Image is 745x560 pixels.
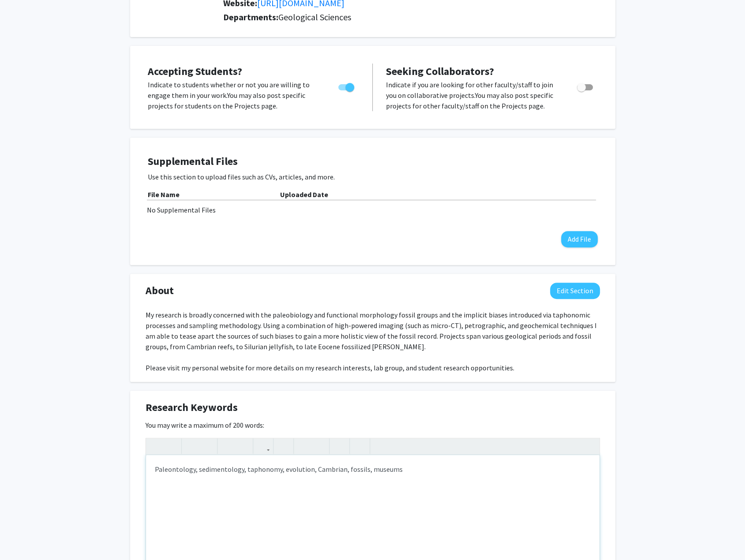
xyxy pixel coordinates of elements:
button: Subscript [235,438,251,454]
button: Insert Image [276,438,291,454]
iframe: Chat [7,520,37,553]
div: Toggle [335,79,359,93]
div: No Supplemental Files [147,205,599,215]
div: My research is broadly concerned with the paleobiology and functional morphology fossil groups an... [146,310,600,373]
span: Accepting Students? [148,64,242,78]
p: Indicate to students whether or not you are willing to engage them in your work. You may also pos... [148,79,322,111]
button: Redo (Ctrl + Y) [164,438,179,454]
span: Geological Sciences [278,11,351,22]
button: Insert horizontal rule [352,438,367,454]
button: Strong (Ctrl + B) [184,438,199,454]
h2: Departments: [217,12,606,22]
button: Emphasis (Ctrl + I) [199,438,215,454]
h4: Supplemental Files [148,155,598,168]
span: Seeking Collaborators? [386,64,494,78]
p: Use this section to upload files such as CVs, articles, and more. [148,172,598,182]
button: Unordered list [296,438,311,454]
span: About [146,283,174,299]
p: Indicate if you are looking for other faculty/staff to join you on collaborative projects. You ma... [386,79,560,111]
button: Edit About [550,283,600,299]
div: Toggle [573,79,598,93]
span: Research Keywords [146,399,238,415]
b: Uploaded Date [280,190,328,199]
b: File Name [148,190,180,199]
button: Superscript [220,438,235,454]
button: Undo (Ctrl + Z) [148,438,164,454]
button: Link [255,438,271,454]
button: Add File [561,231,598,247]
button: Ordered list [311,438,327,454]
button: Remove format [332,438,347,454]
label: You may write a maximum of 200 words: [146,420,264,430]
button: Fullscreen [582,438,597,454]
